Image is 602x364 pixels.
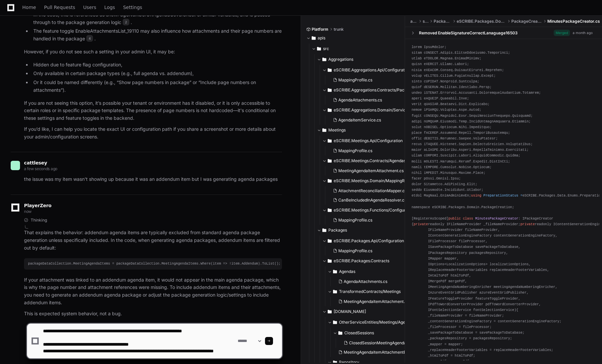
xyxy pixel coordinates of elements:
span: MeetingAgendaItemAttachment.cs [344,299,409,304]
span: eSCRIBE.Packages.Api/Configuration [334,238,404,244]
p: If your attachment was linked to an addendum agenda item, it would not appear in the main agenda ... [24,276,282,307]
button: AttachmentReconciliationMapper.cs [330,186,412,196]
span: Merged [554,30,570,36]
span: a few seconds ago [24,166,57,171]
button: eSCRIBE.Meetings.Functions/Configuration [322,205,416,216]
svg: Directory [333,268,337,276]
button: MeetingAgendaItemAttachment.cs [330,166,412,175]
button: [DOMAIN_NAME] [322,306,416,317]
span: Logs [104,5,115,9]
li: In the code, this is referenced as showPageNumberOnAgendaCoverSheet or similar variables, and is ... [31,11,282,26]
svg: Directory [312,34,316,42]
span: Thinking [31,218,47,223]
span: eSCRIBE.Aggregations.Contracts/Packages [334,87,416,93]
button: Meetings [317,125,411,135]
button: AgendaAttachments.cs [336,277,412,286]
button: apis [306,33,400,43]
span: src [323,46,329,51]
span: eSCRIBE.Meetings.Domain/MappingResolvers [334,178,416,184]
svg: Directory [328,257,332,265]
span: src [423,19,428,24]
button: TransformedContracts/Meetings [328,286,416,297]
span: eSCRIBE.Aggregations.Api/Configuration [334,67,410,73]
span: Aggregations [328,57,353,62]
p: If you are not seeing this option, it’s possible your tenant or environment has it disabled, or i... [24,99,282,122]
span: Users [83,5,96,9]
button: Packages [317,225,411,236]
span: eSCRIBE.Aggregations.Domain/Services [334,107,410,113]
span: Meetings [328,127,346,133]
button: eSCRIBE.Aggregations.Api/Configuration [322,65,416,75]
button: AgendaAttachments.cs [330,95,412,105]
span: eSCRIBE.Packages.Domain [457,19,506,24]
span: Pull Requests [44,5,75,9]
button: eSCRIBE.Meetings.Domain/MappingResolvers [322,175,416,186]
svg: Directory [333,288,337,296]
span: private [414,222,428,226]
span: MappingProfile.cs [338,148,372,153]
svg: Directory [328,86,332,94]
button: eSCRIBE.Aggregations.Domain/Services [322,105,416,115]
span: eSCRIBE.Packages.Contracts [334,258,389,264]
svg: Directory [328,66,332,74]
span: MinutesPackageCreator.cs [547,19,600,24]
button: eSCRIBE.Packages.Contracts [322,256,416,266]
p: However, if you do not see such a setting in your admin UI, it may be: [24,48,282,56]
p: If you’d like, I can help you locate the exact UI or configuration path if you share a screenshot... [24,125,282,141]
span: eSCRIBE.Meetings.Api/Configuration [334,138,403,143]
span: AgendaItemService.cs [338,117,381,123]
p: the issue was my item wasn't showing up because it was an addendum item but I was generating agen... [24,175,282,183]
span: MappingProfile.cs [338,248,372,254]
svg: Directory [328,206,332,214]
span: class [463,217,473,221]
svg: Directory [322,55,326,63]
svg: Directory [328,137,332,145]
button: MappingProfile.cs [330,216,412,225]
span: Platform [312,27,328,32]
button: eSCRIBE.Aggregations.Contracts/Packages [322,85,416,95]
svg: Directory [328,106,332,114]
svg: Directory [328,177,332,185]
span: MeetingAgendaItemAttachment.cs [338,168,404,173]
p: This is expected system behavior, not a bug. [24,310,282,318]
span: Packages [328,228,347,233]
svg: Directory [317,45,321,53]
span: PlayerZero [24,204,51,208]
span: MappingProfile.cs [338,77,372,83]
svg: Directory [328,308,332,316]
span: CanBeIncludedInAgendaResolver.cs [338,198,406,203]
span: AttachmentReconciliationMapper.cs [338,188,407,194]
button: MeetingAgendaItemAttachment.cs [336,297,412,306]
span: eSCRIBE.Meetings.Contracts/Agendas/Attachments [334,158,416,163]
span: = [520,194,522,198]
span: AgendaAttachments.cs [338,97,382,103]
span: 2 [123,19,129,25]
span: apis [410,19,417,24]
button: CanBeIncludedInAgendaResolver.cs [330,196,412,205]
li: Or it could be named differently (e.g., “Show page numbers in package” or “Include page numbers o... [31,79,282,94]
span: public [449,217,461,221]
button: MappingProfile.cs [330,146,412,155]
svg: Directory [328,237,332,245]
span: cattlesey [24,160,47,165]
p: That explains the behavior: addendum agenda items are typically excluded from standard agenda pac... [24,229,282,252]
div: Removed EnableSignatureCorrectLanaguage16503 [419,30,518,36]
svg: Directory [328,157,332,165]
span: using [471,194,481,198]
div: packageDataCollection.MeetingAgendaItems = packageDataCollection.MeetingAgendaItems.Where(item =>... [28,261,278,267]
button: MappingProfile.cs [330,246,412,256]
span: MinutesPackageCreator [475,217,518,221]
button: Agendas [328,266,416,277]
svg: Directory [322,226,326,234]
li: The feature toggle EnableAttachmentsList_19110 may also influence how attachments and their page ... [31,27,282,43]
button: eSCRIBE.Packages.Api/Configuration [322,236,416,246]
span: [DOMAIN_NAME] [334,309,366,314]
span: TransformedContracts/Meetings [339,289,401,294]
span: PreparationStatus [483,194,518,198]
span: Settings [123,5,142,9]
span: 4 [86,35,93,42]
button: MappingProfile.cs [330,75,412,85]
span: private [520,222,535,226]
div: a month ago [573,30,593,35]
span: PackageCreation [511,19,542,24]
